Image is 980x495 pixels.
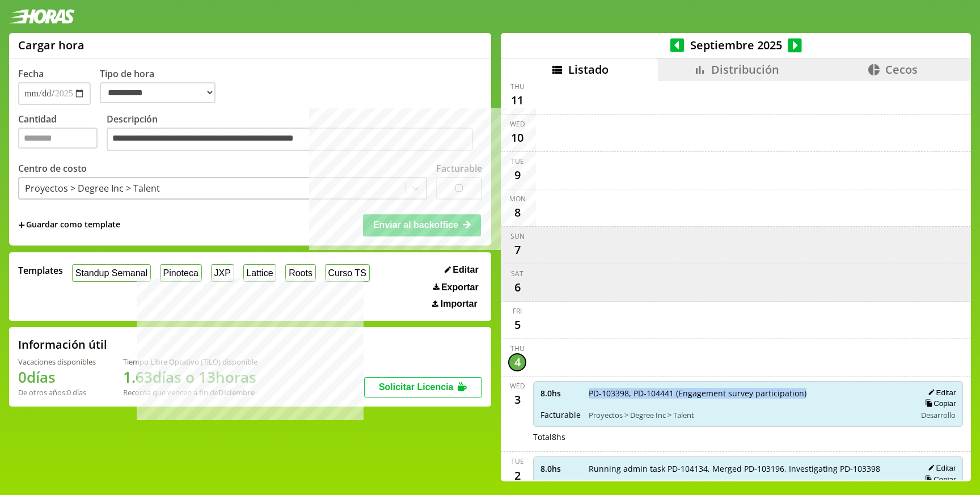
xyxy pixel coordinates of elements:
span: Solicitar Licencia [379,382,454,392]
button: Enviar al backoffice [363,214,481,236]
h1: 1.63 días o 13 horas [123,367,257,387]
button: Roots [285,264,315,282]
button: Copiar [922,399,956,408]
div: Wed [510,119,525,129]
button: Lattice [243,264,277,282]
span: Editar [453,265,478,275]
h1: Cargar hora [18,37,85,53]
button: Editar [441,264,482,276]
div: Sat [511,269,523,278]
span: Templates [18,264,63,277]
button: Solicitar Licencia [364,377,482,397]
span: Exportar [441,282,479,293]
label: Centro de costo [18,162,87,175]
div: Tiempo Libre Optativo (TiLO) disponible [123,357,257,367]
label: Cantidad [18,113,107,154]
div: scrollable content [501,81,971,480]
span: Septiembre 2025 [684,37,788,53]
button: JXP [211,264,234,282]
button: Standup Semanal [72,264,151,282]
input: Cantidad [18,128,98,149]
span: Desarrollo [921,410,956,420]
span: Distribución [711,62,779,77]
button: Exportar [430,282,482,293]
div: Mon [509,194,526,204]
div: Proyectos > Degree Inc > Talent [25,182,160,194]
div: Recordá que vencen a fin de [123,387,257,397]
h1: 0 días [18,367,96,387]
button: Curso TS [325,264,370,282]
span: Facturable [540,409,581,420]
div: Thu [510,82,525,91]
span: Proyectos > Degree Inc > Talent [589,410,908,420]
span: 8.0 hs [540,388,581,399]
textarea: Descripción [107,128,473,151]
button: Copiar [922,475,956,484]
label: Facturable [436,162,482,175]
div: 9 [508,166,526,184]
div: 4 [508,353,526,371]
div: Wed [510,381,525,391]
button: Pinoteca [160,264,202,282]
div: 11 [508,91,526,109]
div: 3 [508,391,526,409]
div: 2 [508,466,526,484]
div: 8 [508,204,526,222]
div: Tue [511,156,524,166]
div: 5 [508,316,526,334]
button: Editar [924,388,956,397]
span: 8.0 hs [540,463,581,474]
img: logotipo [9,9,75,24]
select: Tipo de hora [100,82,216,103]
button: Editar [924,463,956,473]
div: Vacaciones disponibles [18,357,96,367]
label: Fecha [18,67,44,80]
div: Fri [513,306,522,316]
h2: Información útil [18,337,107,352]
span: + [18,219,25,231]
b: Diciembre [218,387,255,397]
span: Listado [568,62,609,77]
div: Thu [510,344,525,353]
span: Running admin task PD-104134, Merged PD-103196, Investigating PD-103398 [589,463,908,474]
span: Cecos [885,62,918,77]
span: PD-103398, PD-104441 (Engagement survey participation) [589,388,908,399]
div: 6 [508,278,526,297]
label: Descripción [107,113,482,154]
div: Tue [511,456,524,466]
div: De otros años: 0 días [18,387,96,397]
div: Sun [510,231,525,241]
span: +Guardar como template [18,219,120,231]
div: Total 8 hs [533,431,963,442]
span: Enviar al backoffice [373,220,458,230]
div: 10 [508,129,526,147]
label: Tipo de hora [100,67,225,105]
span: Importar [441,299,478,309]
div: 7 [508,241,526,259]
